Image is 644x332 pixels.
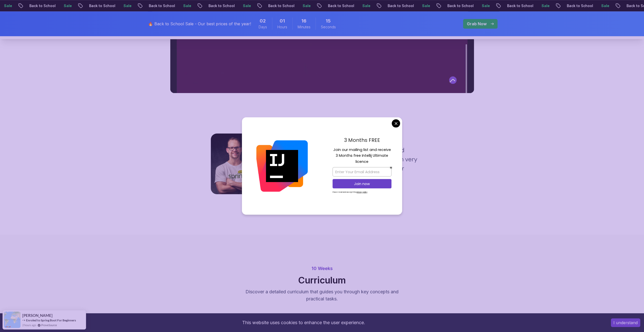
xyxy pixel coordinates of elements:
[533,3,549,8] p: Sale
[280,17,285,25] span: 1 Hours
[294,3,310,8] p: Sale
[22,318,26,322] span: ->
[237,288,407,302] p: Discover a detailed curriculum that guides you through key concepts and practical tasks.
[354,3,370,8] p: Sale
[115,3,131,8] p: Sale
[4,312,20,328] img: provesource social proof notification image
[145,275,499,285] h2: Curriculum
[277,25,287,30] span: Hours
[499,3,533,8] p: Back to School
[81,3,115,8] p: Back to School
[414,3,430,8] p: Sale
[558,3,593,8] p: Back to School
[259,25,267,30] span: Days
[148,21,251,27] p: 🔥 Back to School Sale - Our best prices of the year!
[21,3,55,8] p: Back to School
[260,17,266,25] span: 2 Days
[145,265,499,272] p: 10 Weeks
[140,3,175,8] p: Back to School
[473,3,490,8] p: Sale
[593,3,609,8] p: Sale
[175,3,191,8] p: Sale
[260,3,294,8] p: Back to School
[200,3,235,8] p: Back to School
[301,17,306,25] span: 16 Minutes
[379,3,414,8] p: Back to School
[321,25,336,30] span: Seconds
[235,3,251,8] p: Sale
[55,3,72,8] p: Sale
[4,317,603,328] div: This website uses cookies to enhance the user experience.
[22,323,36,327] span: 2 hours ago
[26,318,76,322] a: Enroled to Spring Boot For Beginners
[439,3,473,8] p: Back to School
[320,3,354,8] p: Back to School
[298,25,310,30] span: Minutes
[467,21,487,27] p: Grab Now
[611,318,640,327] button: Accept cookies
[22,313,53,318] span: [PERSON_NAME]
[326,17,331,25] span: 15 Seconds
[41,323,57,327] a: ProveSource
